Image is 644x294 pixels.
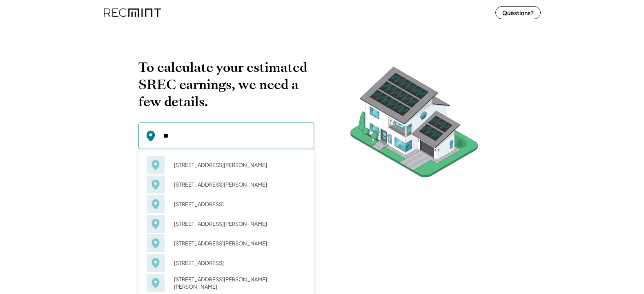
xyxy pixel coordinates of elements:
h2: To calculate your estimated SREC earnings, we need a few details. [138,59,314,110]
img: RecMintArtboard%207.png [334,59,494,190]
div: [STREET_ADDRESS][PERSON_NAME] [169,159,306,171]
div: [STREET_ADDRESS][PERSON_NAME] [169,179,306,190]
div: [STREET_ADDRESS][PERSON_NAME] [169,238,306,249]
img: recmint-logotype%403x%20%281%29.jpeg [104,2,161,23]
div: [STREET_ADDRESS] [169,198,306,210]
button: Questions? [495,6,541,19]
div: [STREET_ADDRESS][PERSON_NAME] [169,218,306,229]
div: [STREET_ADDRESS] [169,257,306,269]
div: [STREET_ADDRESS][PERSON_NAME][PERSON_NAME] [169,274,306,292]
